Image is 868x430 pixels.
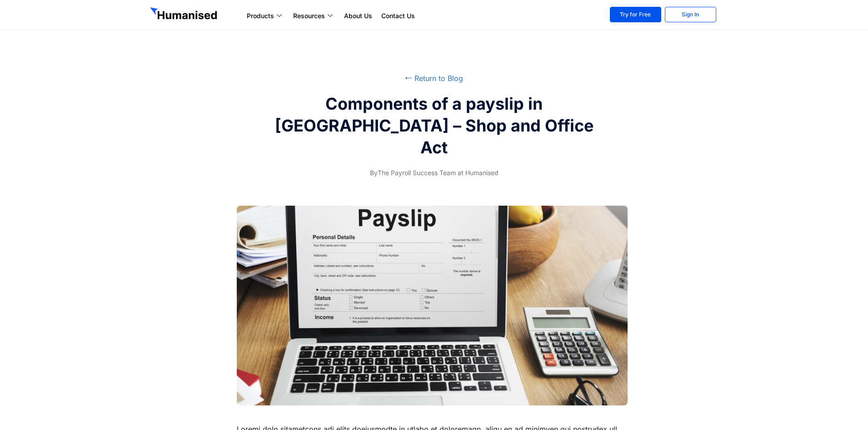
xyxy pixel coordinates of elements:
[289,10,339,21] a: Resources
[370,169,378,177] span: By
[405,74,463,83] a: ⭠ Return to Blog
[665,7,716,22] a: Sign In
[150,7,219,22] img: GetHumanised Logo
[377,10,419,21] a: Contact Us
[242,10,289,21] a: Products
[237,206,628,405] img: components of a payslip in sri lanka- shop and office act
[370,167,499,178] span: The Payroll Success Team at Humanised
[610,7,661,22] a: Try for Free
[339,10,377,21] a: About Us
[264,93,604,158] h2: Components of a payslip in [GEOGRAPHIC_DATA] – Shop and Office Act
